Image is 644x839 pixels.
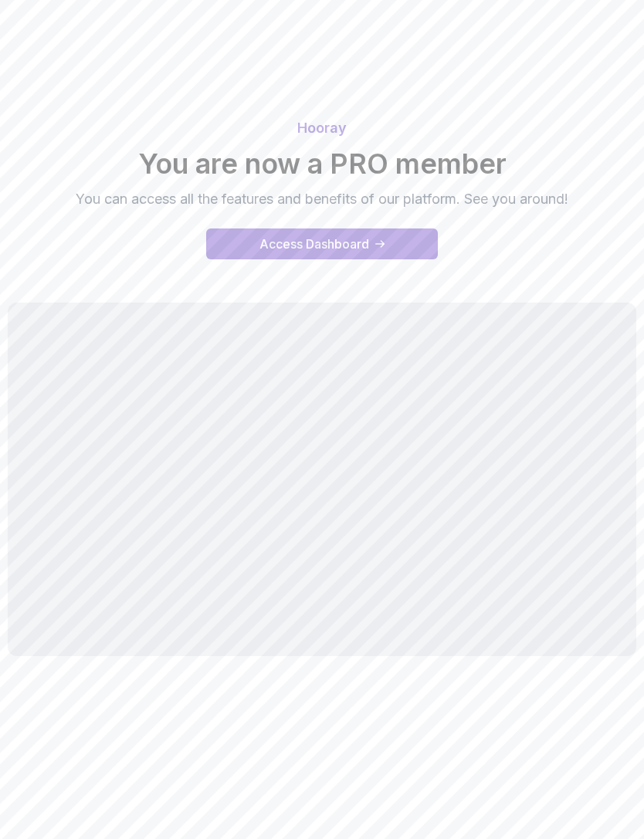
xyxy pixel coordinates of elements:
button: Access Dashboard [206,228,438,259]
a: access-dashboard [206,228,438,259]
p: You can access all the features and benefits of our platform. See you around! [63,188,581,210]
div: Access Dashboard [259,235,369,253]
h2: You are now a PRO member [8,148,636,179]
iframe: welcome [8,303,636,656]
p: Hooray [8,117,636,139]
